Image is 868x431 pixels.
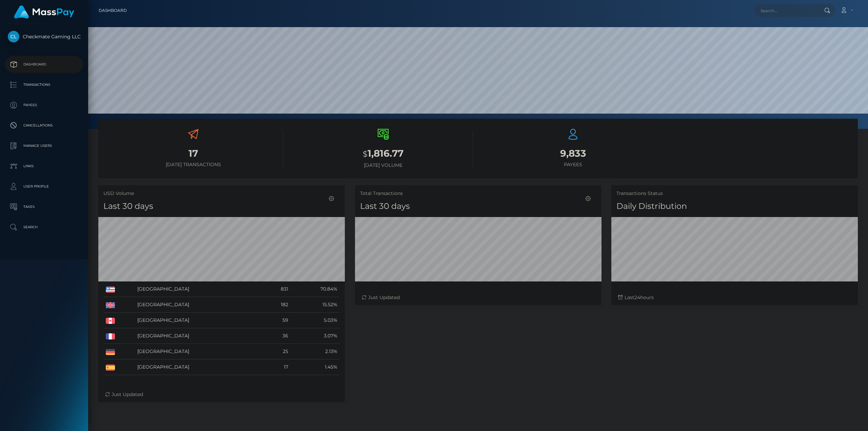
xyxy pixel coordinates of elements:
h4: Daily Distribution [616,200,853,212]
img: ES.png [106,365,115,371]
td: 36 [263,328,290,344]
p: Search [8,222,80,232]
a: Dashboard [5,56,83,73]
p: User Profile [8,181,80,192]
img: DE.png [106,349,115,355]
h4: Last 30 days [360,200,596,212]
td: [GEOGRAPHIC_DATA] [135,359,263,375]
h3: 17 [103,147,283,160]
h6: [DATE] Transactions [103,162,283,168]
img: GB.png [106,302,115,308]
img: Checkmate Gaming LLC [8,31,19,42]
a: Transactions [5,76,83,93]
input: Search... [754,4,818,17]
img: US.png [106,287,115,293]
h3: 9,833 [483,147,663,160]
td: 1.45% [291,359,340,375]
h5: Transactions Status [616,190,853,197]
a: Dashboard [99,3,127,18]
div: Last hours [618,294,851,301]
a: Cancellations [5,117,83,134]
td: 2.13% [291,344,340,359]
h6: [DATE] Volume [293,162,473,168]
td: 17 [263,359,290,375]
span: Checkmate Gaming LLC [5,34,83,40]
p: Cancellations [8,120,80,131]
td: 831 [263,281,290,297]
td: 70.84% [291,281,340,297]
td: 3.07% [291,328,340,344]
p: Dashboard [8,59,80,70]
td: [GEOGRAPHIC_DATA] [135,328,263,344]
a: User Profile [5,178,83,195]
a: Links [5,158,83,175]
h6: Payees [483,162,663,168]
h5: USD Volume [103,190,340,197]
h3: 1,816.77 [293,147,473,161]
p: Taxes [8,202,80,212]
td: 182 [263,297,290,313]
td: 5.03% [291,313,340,328]
small: $ [363,149,368,159]
td: [GEOGRAPHIC_DATA] [135,313,263,328]
p: Payees [8,100,80,110]
img: CA.png [106,318,115,324]
p: Transactions [8,80,80,90]
a: Search [5,219,83,236]
td: [GEOGRAPHIC_DATA] [135,344,263,359]
td: 15.52% [291,297,340,313]
a: Manage Users [5,137,83,154]
div: Just Updated [105,391,338,398]
td: [GEOGRAPHIC_DATA] [135,281,263,297]
div: Just Updated [362,294,595,301]
a: Payees [5,97,83,114]
img: MassPay Logo [14,5,74,19]
span: 24 [634,294,640,300]
h5: Total Transactions [360,190,596,197]
p: Manage Users [8,141,80,151]
img: FR.png [106,333,115,339]
td: 59 [263,313,290,328]
a: Taxes [5,198,83,215]
p: Links [8,161,80,171]
td: [GEOGRAPHIC_DATA] [135,297,263,313]
h4: Last 30 days [103,200,340,212]
td: 25 [263,344,290,359]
